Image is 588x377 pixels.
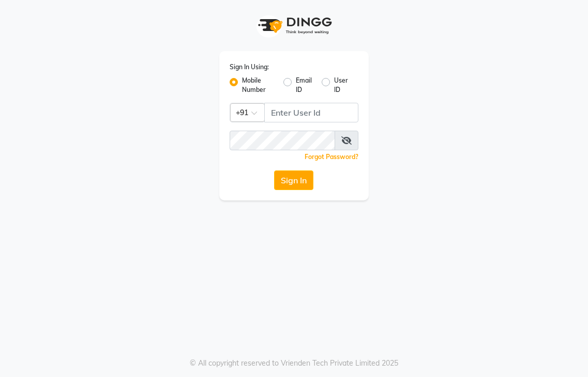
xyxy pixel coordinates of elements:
[296,76,313,95] label: Email ID
[264,103,359,122] input: Username
[252,10,335,41] img: logo1.svg
[230,62,269,72] label: Sign In Using:
[305,153,358,161] a: Forgot Password?
[242,76,275,95] label: Mobile Number
[334,76,350,95] label: User ID
[230,131,336,150] input: Username
[274,170,313,190] button: Sign In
